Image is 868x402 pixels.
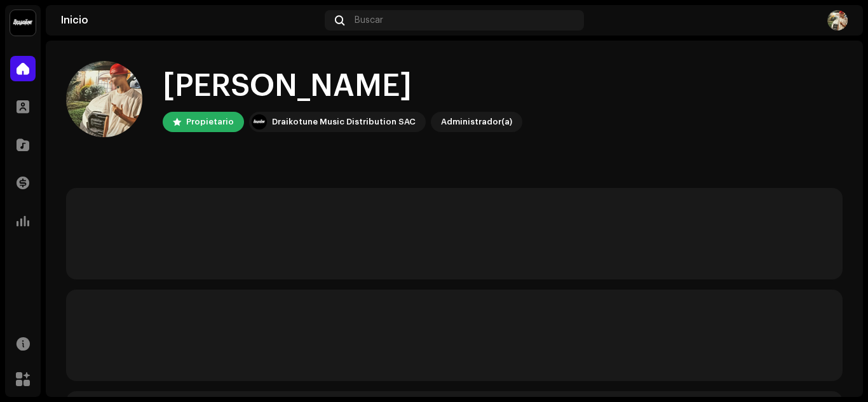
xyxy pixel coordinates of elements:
[827,10,848,30] img: 8abe7828-77f7-41df-b041-6dde37b1b060
[61,15,320,25] div: Inicio
[355,15,383,25] span: Buscar
[10,10,36,36] img: 10370c6a-d0e2-4592-b8a2-38f444b0ca44
[66,61,142,137] img: 8abe7828-77f7-41df-b041-6dde37b1b060
[252,114,267,130] img: 10370c6a-d0e2-4592-b8a2-38f444b0ca44
[163,66,522,107] div: [PERSON_NAME]
[186,114,234,130] div: Propietario
[441,114,512,130] div: Administrador(a)
[272,114,416,130] div: Draikotune Music Distribution SAC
